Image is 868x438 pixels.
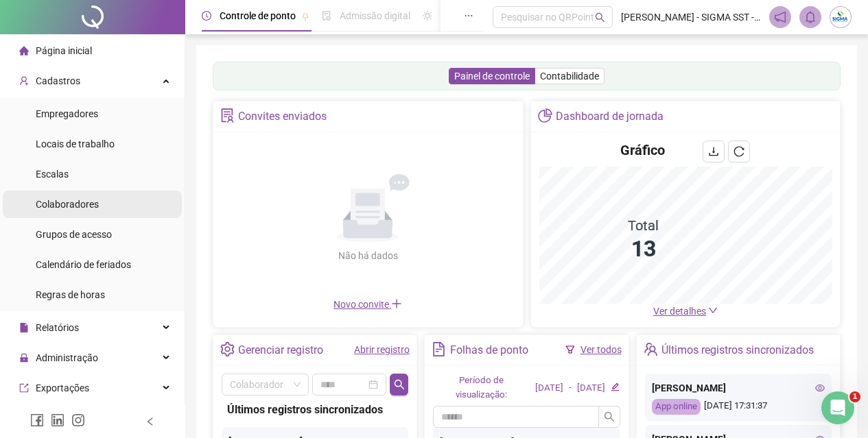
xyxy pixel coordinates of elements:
[51,413,64,427] span: linkedin
[36,382,89,393] span: Exportações
[464,11,473,21] span: ellipsis
[652,399,825,415] div: [DATE] 17:31:37
[36,75,80,86] span: Cadastros
[36,108,98,119] span: Empregadores
[354,344,410,355] a: Abrir registro
[36,322,79,333] span: Relatórios
[19,76,29,86] span: user-add
[36,352,98,363] span: Administração
[580,344,622,355] a: Ver todos
[540,71,599,82] span: Contabilidade
[71,413,85,427] span: instagram
[804,11,817,23] span: bell
[19,353,29,363] span: lock
[220,10,296,21] span: Controle de ponto
[220,108,235,123] span: solution
[432,342,446,356] span: file-text
[538,108,552,123] span: pie-chart
[227,401,403,418] div: Últimos registros sincronizados
[238,105,327,128] div: Convites enviados
[569,381,572,396] div: -
[652,380,825,396] div: [PERSON_NAME]
[36,169,69,180] span: Escalas
[653,306,718,317] a: Ver detalhes down
[535,381,563,396] div: [DATE]
[556,105,664,128] div: Dashboard de jornada
[30,413,44,427] span: facebook
[145,417,155,426] span: left
[36,259,131,270] span: Calendário de feriados
[322,11,331,21] span: file-done
[202,11,211,21] span: clock-circle
[644,342,658,356] span: team
[620,141,665,160] h4: Gráfico
[394,379,405,390] span: search
[36,45,92,56] span: Página inicial
[604,411,615,422] span: search
[450,339,528,362] div: Folhas de ponto
[821,391,854,424] iframe: Intercom live chat
[774,11,786,23] span: notification
[301,12,309,21] span: pushpin
[391,298,402,309] span: plus
[830,7,851,27] img: 7356
[708,146,719,157] span: download
[621,10,761,25] span: [PERSON_NAME] - SIGMA SST - SEGURANÇA E SAÚDE NO TRABALHO LTDA
[565,345,575,354] span: filter
[19,46,29,56] span: home
[36,138,115,149] span: Locais de trabalho
[652,399,701,415] div: App online
[340,10,410,21] span: Admissão digital
[305,248,431,263] div: Não há dados
[653,306,706,317] span: Ver detalhes
[454,71,530,82] span: Painel de controle
[220,342,235,356] span: setting
[36,289,105,300] span: Regras de horas
[19,323,29,332] span: file
[734,146,744,157] span: reload
[611,382,620,391] span: edit
[433,374,530,402] div: Período de visualização:
[577,381,605,396] div: [DATE]
[238,339,323,362] div: Gerenciar registro
[661,339,814,362] div: Últimos registros sincronizados
[849,391,860,402] span: 1
[595,12,605,23] span: search
[36,199,99,210] span: Colaboradores
[441,10,510,21] span: Gestão de férias
[36,229,112,240] span: Grupos de acesso
[708,306,718,315] span: down
[815,383,825,393] span: eye
[423,11,432,21] span: sun
[333,299,402,310] span: Novo convite
[19,383,29,393] span: export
